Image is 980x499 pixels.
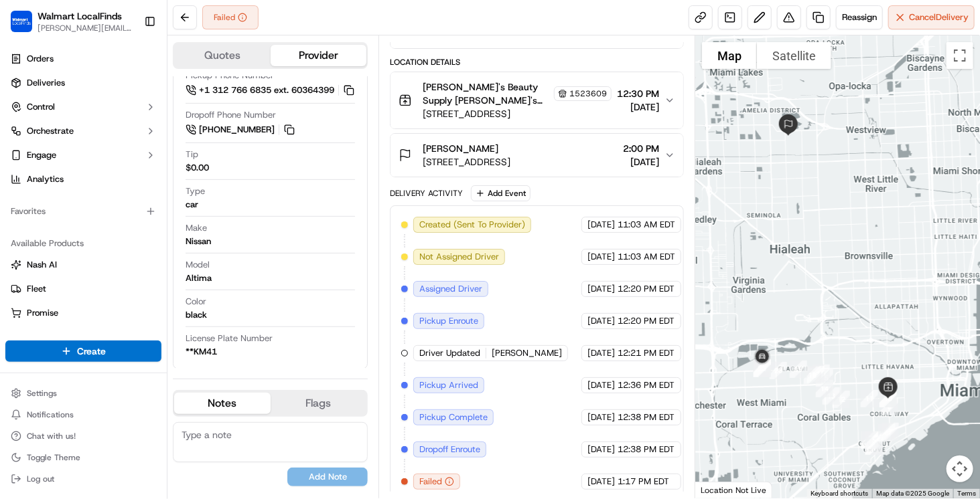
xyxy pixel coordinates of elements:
[5,302,161,324] button: Promise
[199,84,334,96] span: +1 312 766 6835 ext. 60364399
[391,72,683,128] button: [PERSON_NAME]'s Beauty Supply [PERSON_NAME]'s Beauty Supply1523609[STREET_ADDRESS]12:30 PM[DATE]
[947,456,973,482] button: Map camera controls
[419,219,525,231] span: Created (Sent To Provider)
[419,283,482,295] span: Assigned Driver
[186,109,276,121] span: Dropoff Phone Number
[186,332,273,344] span: License Plate Number
[174,393,271,414] button: Notes
[5,384,161,403] button: Settings
[5,96,161,118] button: Control
[836,5,883,29] button: Reassign
[856,426,884,454] div: 2
[5,120,161,142] button: Orchestrate
[587,476,615,488] span: [DATE]
[618,251,675,263] span: 11:03 AM EDT
[587,411,615,423] span: [DATE]
[186,162,209,174] div: $0.00
[5,5,139,37] button: Walmart LocalFindsWalmart LocalFinds[PERSON_NAME][EMAIL_ADDRESS][DOMAIN_NAME]
[784,355,813,383] div: 19
[5,254,161,276] button: Nash AI
[695,482,772,498] div: Location Not Live
[618,443,675,456] span: 12:38 PM EDT
[13,53,244,74] p: Welcome 👋
[35,86,241,100] input: Got a question? Start typing here...
[618,476,669,488] span: 1:17 PM EDT
[618,347,675,359] span: 12:21 PM EDT
[8,188,108,212] a: 📗Knowledge Base
[587,219,615,231] span: [DATE]
[27,173,64,185] span: Analytics
[27,149,56,161] span: Engage
[27,53,54,65] span: Orders
[855,385,884,413] div: 11
[390,188,463,199] div: Delivery Activity
[587,379,615,391] span: [DATE]
[419,476,442,488] span: Failed
[228,131,244,147] button: Start new chat
[587,315,615,327] span: [DATE]
[860,426,888,454] div: 5
[271,45,367,66] button: Provider
[419,443,480,456] span: Dropoff Enroute
[186,222,207,234] span: Make
[618,283,675,295] span: 12:20 PM EDT
[5,340,161,362] button: Create
[423,142,498,155] span: [PERSON_NAME]
[5,427,161,445] button: Chat with us!
[811,489,868,498] button: Keyboard shortcuts
[186,83,356,98] a: +1 312 766 6835 ext. 60364399
[876,417,904,445] div: 7
[38,9,122,23] span: Walmart LocalFinds
[5,144,161,166] button: Engage
[876,393,904,421] div: 8
[199,124,275,136] span: [PHONE_NUMBER]
[5,405,161,424] button: Notifications
[11,307,156,319] a: Promise
[419,411,488,423] span: Pickup Complete
[186,122,297,137] button: [PHONE_NUMBER]
[38,23,133,33] button: [PERSON_NAME][EMAIL_ADDRESS][DOMAIN_NAME]
[842,11,877,23] span: Reassign
[569,88,607,99] span: 1523609
[133,226,162,236] span: Pylon
[186,259,210,271] span: Model
[492,347,562,359] span: [PERSON_NAME]
[827,385,855,413] div: 12
[798,361,827,389] div: 18
[802,361,830,389] div: 17
[27,474,54,484] span: Log out
[94,225,162,236] a: Powered byPylon
[186,309,207,321] div: black
[186,272,212,284] div: Altima
[27,452,80,463] span: Toggle Theme
[46,140,169,151] div: We're available if you need us!
[27,409,74,420] span: Notifications
[423,155,510,169] span: [STREET_ADDRESS]
[618,379,675,391] span: 12:36 PM EDT
[271,393,367,414] button: Flags
[113,195,124,205] div: 💻
[5,233,161,254] div: Available Products
[807,359,835,387] div: 16
[11,259,156,271] a: Nash AI
[27,307,58,319] span: Promise
[876,490,949,497] span: Map data ©2025 Google
[11,283,156,295] a: Fleet
[108,188,220,212] a: 💻API Documentation
[186,235,211,247] div: Nissan
[423,80,551,107] span: [PERSON_NAME]'s Beauty Supply [PERSON_NAME]'s Beauty Supply
[127,193,215,207] span: API Documentation
[617,87,659,100] span: 12:30 PM
[13,195,24,205] div: 📗
[27,101,55,113] span: Control
[77,344,106,358] span: Create
[27,431,76,441] span: Chat with us!
[618,411,675,423] span: 12:38 PM EDT
[423,107,612,120] span: [STREET_ADDRESS]
[186,148,198,161] span: Tip
[873,419,901,447] div: 6
[587,347,615,359] span: [DATE]
[5,470,161,488] button: Log out
[623,142,659,155] span: 2:00 PM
